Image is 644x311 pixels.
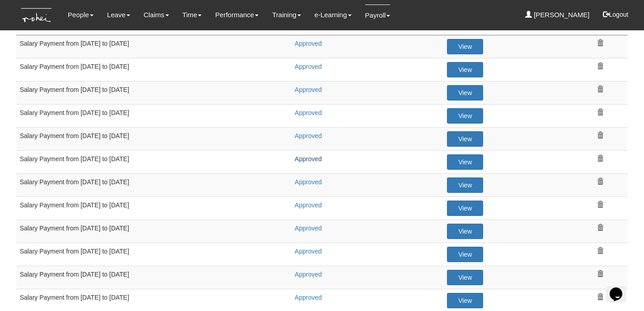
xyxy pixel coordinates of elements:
a: Approved [295,132,322,139]
a: Approved [295,248,322,255]
td: Salary Payment from [DATE] to [DATE] [16,104,259,127]
a: Approved [295,271,322,278]
a: Approved [295,155,322,163]
a: Time [183,5,202,25]
a: View [447,154,483,170]
a: View [447,85,483,100]
a: Approved [295,225,322,232]
a: View [447,224,483,239]
a: View [447,177,483,193]
a: View [447,201,483,216]
td: Salary Payment from [DATE] to [DATE] [16,58,259,81]
td: Salary Payment from [DATE] to [DATE] [16,81,259,104]
a: Approved [295,40,322,47]
td: Salary Payment from [DATE] to [DATE] [16,220,259,243]
a: e-Learning [315,5,352,25]
a: Approved [295,178,322,186]
a: Leave [107,5,130,25]
a: Approved [295,63,322,70]
td: Salary Payment from [DATE] to [DATE] [16,150,259,173]
a: Approved [295,201,322,209]
td: Salary Payment from [DATE] to [DATE] [16,266,259,289]
a: People [68,5,94,25]
td: Salary Payment from [DATE] to [DATE] [16,127,259,150]
a: View [447,293,483,308]
button: Logout [597,4,635,25]
a: View [447,108,483,124]
a: View [447,247,483,262]
iframe: chat widget [606,275,635,302]
td: Salary Payment from [DATE] to [DATE] [16,173,259,196]
a: Performance [215,5,259,25]
a: View [447,62,483,77]
td: Salary Payment from [DATE] to [DATE] [16,243,259,266]
a: View [447,39,483,54]
a: [PERSON_NAME] [525,5,590,25]
a: View [447,131,483,147]
a: Claims [144,5,169,25]
a: Approved [295,294,322,301]
a: Training [272,5,301,25]
td: Salary Payment from [DATE] to [DATE] [16,35,259,58]
td: Salary Payment from [DATE] to [DATE] [16,196,259,220]
a: View [447,270,483,285]
a: Approved [295,109,322,116]
a: Payroll [365,5,390,26]
a: Approved [295,86,322,93]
